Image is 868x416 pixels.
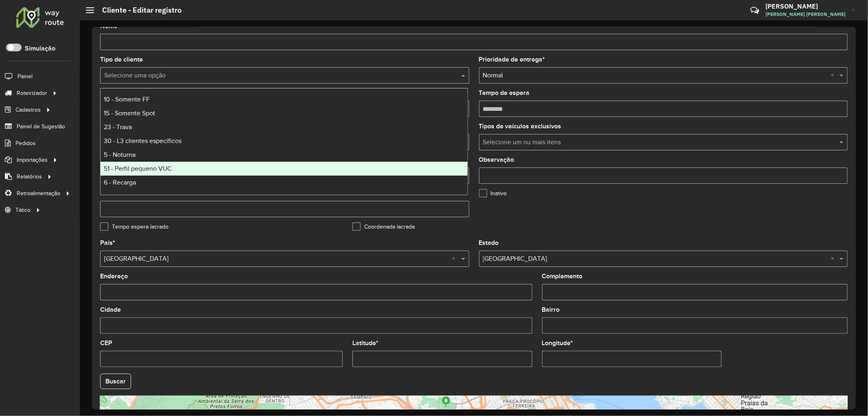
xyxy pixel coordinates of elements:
[17,172,42,181] span: Relatórios
[104,96,150,103] span: 10 - Somente FF
[746,2,763,19] a: Contato Rápido
[100,374,131,389] button: Buscar
[17,89,47,97] span: Roteirizador
[15,139,36,147] span: Pedidos
[100,238,115,248] label: País
[765,2,846,10] h3: [PERSON_NAME]
[831,254,837,264] span: Clear all
[100,222,168,231] label: Tempo espera lacrado
[479,88,530,98] label: Tempo de espera
[479,238,499,248] label: Estado
[100,55,143,64] label: Tipo de cliente
[25,44,55,53] label: Simulação
[765,11,846,18] span: [PERSON_NAME] [PERSON_NAME]
[104,137,181,144] span: 30 - L3 clientes específicos
[479,155,514,165] label: Observação
[17,122,65,131] span: Painel de Sugestão
[15,106,41,114] span: Cadastros
[17,156,48,164] span: Importações
[479,55,545,64] label: Prioridade de entrega
[104,151,136,158] span: 5 - Noturna
[831,70,837,80] span: Clear all
[17,189,60,198] span: Retroalimentação
[479,121,562,131] label: Tipos de veículos exclusivos
[104,110,155,117] span: 15 - Somente Spot
[104,165,172,172] span: 51 - Perfil pequeno VUC
[479,189,507,198] label: Inativo
[452,254,459,264] span: Clear all
[352,338,378,348] label: Latitude
[15,206,31,214] span: Tático
[94,6,181,15] h2: Cliente - Editar registro
[100,338,112,348] label: CEP
[104,179,136,186] span: 6 - Recarga
[542,305,560,315] label: Bairro
[352,222,415,231] label: Coordenada lacrada
[542,271,583,281] label: Complemento
[100,88,468,195] ng-dropdown-panel: Options list
[17,72,33,81] span: Painel
[104,123,132,130] span: 23 - Trava
[100,305,121,315] label: Cidade
[100,271,128,281] label: Endereço
[542,338,573,348] label: Longitude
